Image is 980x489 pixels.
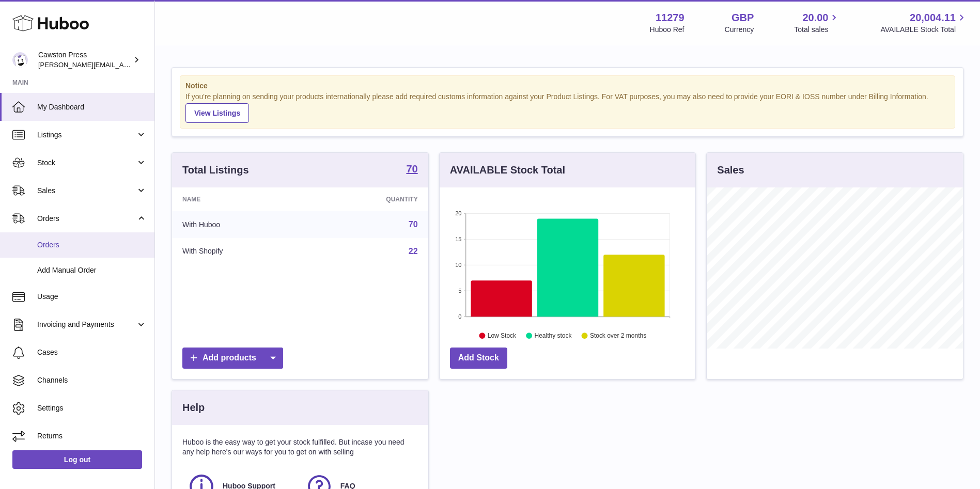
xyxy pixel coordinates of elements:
text: Low Stock [488,332,517,339]
div: Currency [725,25,754,35]
text: Stock over 2 months [590,332,646,339]
text: 10 [455,262,461,268]
span: Settings [37,403,147,413]
strong: Notice [185,81,950,91]
span: AVAILABLE Stock Total [880,25,968,35]
text: 5 [458,288,461,294]
div: Huboo Ref [650,25,685,35]
span: Invoicing and Payments [37,320,136,329]
a: View Listings [185,103,249,123]
h3: Help [182,401,205,415]
strong: 70 [406,164,417,174]
span: My Dashboard [37,102,147,112]
h3: Sales [717,163,744,177]
span: [PERSON_NAME][EMAIL_ADDRESS][PERSON_NAME][DOMAIN_NAME] [38,60,262,69]
span: Usage [37,292,147,302]
a: 20.00 Total sales [794,11,840,35]
a: Add Stock [450,348,507,369]
span: Channels [37,375,147,385]
p: Huboo is the easy way to get your stock fulfilled. But incase you need any help here's our ways f... [182,437,418,457]
span: Total sales [794,25,840,35]
div: Cawston Press [38,50,131,70]
a: 70 [409,220,418,229]
div: If you're planning on sending your products internationally please add required customs informati... [185,92,950,123]
td: With Huboo [172,211,310,238]
td: With Shopify [172,238,310,265]
span: Stock [37,158,136,168]
span: Orders [37,214,136,224]
span: Add Manual Order [37,265,147,275]
a: 22 [409,247,418,256]
span: 20.00 [802,11,828,25]
text: 15 [455,236,461,242]
h3: AVAILABLE Stock Total [450,163,565,177]
a: 70 [406,164,417,176]
a: Add products [182,348,283,369]
text: Healthy stock [534,332,572,339]
span: Orders [37,240,147,250]
a: Log out [12,450,142,469]
span: Sales [37,186,136,196]
span: Listings [37,130,136,140]
a: 20,004.11 AVAILABLE Stock Total [880,11,968,35]
strong: GBP [732,11,754,25]
span: Cases [37,348,147,357]
strong: 11279 [656,11,685,25]
h3: Total Listings [182,163,249,177]
img: thomas.carson@cawstonpress.com [12,52,28,68]
th: Quantity [310,187,428,211]
text: 0 [458,313,461,320]
span: Returns [37,431,147,441]
text: 20 [455,210,461,216]
th: Name [172,187,310,211]
span: 20,004.11 [910,11,956,25]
